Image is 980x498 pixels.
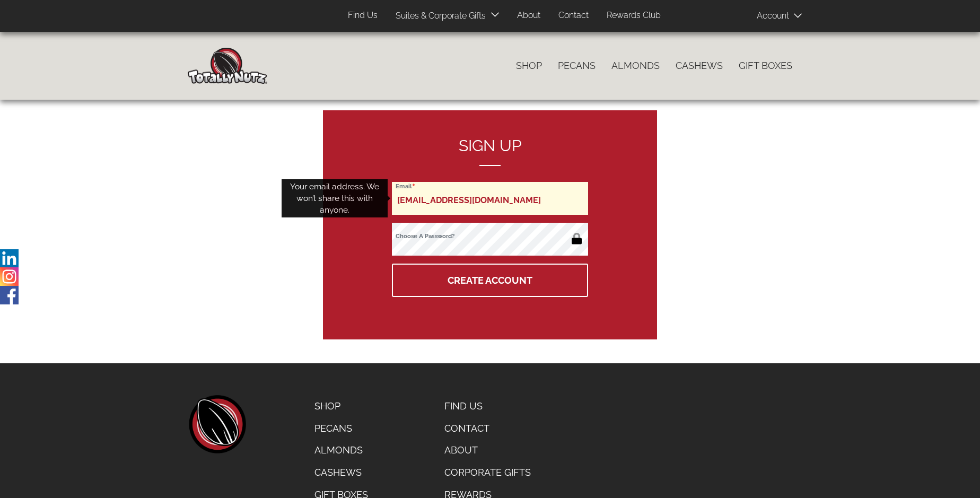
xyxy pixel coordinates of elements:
a: Gift Boxes [731,55,800,77]
a: Find Us [340,5,386,26]
a: About [436,439,541,461]
a: Contact [550,5,597,26]
a: Pecans [550,55,603,77]
a: Find Us [436,395,541,417]
a: home [188,395,246,453]
a: Suites & Corporate Gifts [388,6,489,27]
a: Almonds [307,439,376,461]
div: Your email address. We won’t share this with anyone. [282,179,388,218]
img: Home [188,48,267,84]
a: Shop [508,55,550,77]
a: Shop [307,395,376,417]
input: Email [392,182,588,215]
a: Pecans [307,417,376,440]
a: Rewards Club [599,5,669,26]
a: About [509,5,548,26]
a: Almonds [603,55,668,77]
button: Create Account [392,264,588,297]
a: Cashews [668,55,731,77]
a: Corporate Gifts [436,461,541,484]
a: Cashews [307,461,376,484]
a: Contact [436,417,541,440]
h2: Sign up [392,137,588,166]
